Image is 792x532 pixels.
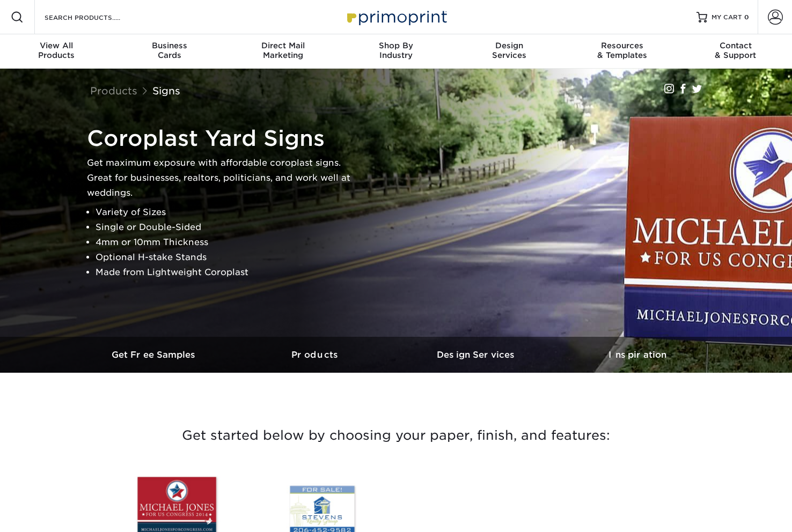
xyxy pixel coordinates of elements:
li: Made from Lightweight Coroplast [96,265,355,280]
span: 0 [744,13,749,21]
a: Get Free Samples [74,337,235,373]
a: Design Services [396,337,557,373]
h3: Design Services [396,350,557,360]
div: Services [452,41,566,60]
a: Contact& Support [679,34,792,69]
a: Shop ByIndustry [340,34,453,69]
a: Direct MailMarketing [226,34,340,69]
h3: Get started below by choosing your paper, finish, and features: [82,411,710,460]
li: Variety of Sizes [96,205,355,220]
div: & Support [679,41,792,60]
a: Resources& Templates [566,34,679,69]
a: Signs [152,85,180,97]
a: Products [90,85,137,97]
span: Contact [679,41,792,50]
div: Cards [113,41,226,60]
input: SEARCH PRODUCTS..... [43,11,148,24]
h3: Inspiration [557,350,718,360]
span: MY CART [712,13,742,22]
span: Direct Mail [226,41,340,50]
li: Optional H-stake Stands [96,250,355,265]
a: Inspiration [557,337,718,373]
li: Single or Double-Sided [96,220,355,235]
span: Resources [566,41,679,50]
h1: Coroplast Yard Signs [87,125,355,151]
span: Business [113,41,226,50]
span: Shop By [340,41,453,50]
a: DesignServices [452,34,566,69]
div: Marketing [226,41,340,60]
span: Design [452,41,566,50]
div: Industry [340,41,453,60]
h3: Products [235,350,396,360]
h3: Get Free Samples [74,350,235,360]
a: Products [235,337,396,373]
li: 4mm or 10mm Thickness [96,235,355,250]
img: Primoprint [342,5,450,28]
p: Get maximum exposure with affordable coroplast signs. Great for businesses, realtors, politicians... [87,156,355,201]
div: & Templates [566,41,679,60]
a: BusinessCards [113,34,226,69]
